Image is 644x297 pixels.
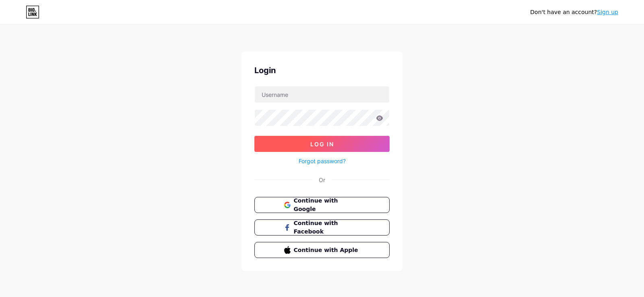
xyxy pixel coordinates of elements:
span: Continue with Facebook [294,219,360,236]
span: Continue with Google [294,197,360,213]
button: Log In [254,136,390,152]
a: Forgot password? [299,157,346,165]
div: Login [254,64,390,76]
div: Or [319,176,325,184]
button: Continue with Facebook [254,219,390,236]
div: Don't have an account? [530,8,618,16]
span: Log In [310,141,334,147]
button: Continue with Google [254,197,390,213]
span: Continue with Apple [294,246,360,254]
input: Username [255,86,389,102]
button: Continue with Apple [254,242,390,258]
a: Sign up [597,9,618,15]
